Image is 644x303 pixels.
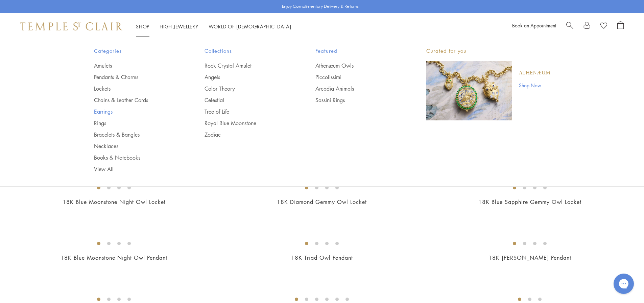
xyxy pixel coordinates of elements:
a: Bracelets & Bangles [94,131,178,138]
a: 18K [PERSON_NAME] Pendant [488,254,571,261]
a: Chains & Leather Cords [94,96,178,104]
a: Lockets [94,85,178,92]
a: Piccolissimi [315,73,399,81]
span: Featured [315,47,399,55]
a: 18K Blue Sapphire Gemmy Owl Locket [478,198,581,206]
a: Earrings [94,108,178,115]
a: Arcadia Animals [315,85,399,92]
p: Enjoy Complimentary Delivery & Returns [282,3,359,10]
a: Rock Crystal Amulet [205,62,288,69]
a: 18K Triad Owl Pendant [291,254,353,261]
a: Tree of Life [205,108,288,115]
a: 18K Blue Moonstone Night Owl Pendant [61,254,167,261]
a: View All [94,165,178,173]
a: View Wishlist [600,21,607,31]
a: Sassini Rings [315,96,399,104]
a: Zodiac [205,131,288,138]
a: Open Shopping Bag [617,21,624,31]
img: Temple St. Clair [20,22,122,30]
a: 18K Diamond Gemmy Owl Locket [277,198,367,206]
a: Amulets [94,62,178,69]
a: Shop Now [519,81,550,89]
a: Books & Notebooks [94,154,178,161]
a: Rings [94,119,178,127]
span: Categories [94,47,178,55]
a: Athenæum [519,69,550,77]
p: Curated for you [426,47,550,55]
nav: Main navigation [136,22,291,31]
a: Royal Blue Moonstone [205,119,288,127]
a: Celestial [205,96,288,104]
a: Color Theory [205,85,288,92]
a: Search [566,21,573,31]
a: World of [DEMOGRAPHIC_DATA]World of [DEMOGRAPHIC_DATA] [209,23,291,30]
a: High JewelleryHigh Jewellery [160,23,198,30]
a: Necklaces [94,142,178,150]
a: ShopShop [136,23,149,30]
a: Angels [205,73,288,81]
a: 18K Blue Moonstone Night Owl Locket [63,198,166,206]
iframe: Gorgias live chat messenger [610,271,637,296]
a: Book an Appointment [512,22,556,29]
a: Pendants & Charms [94,73,178,81]
span: Collections [205,47,288,55]
a: Athenæum Owls [315,62,399,69]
